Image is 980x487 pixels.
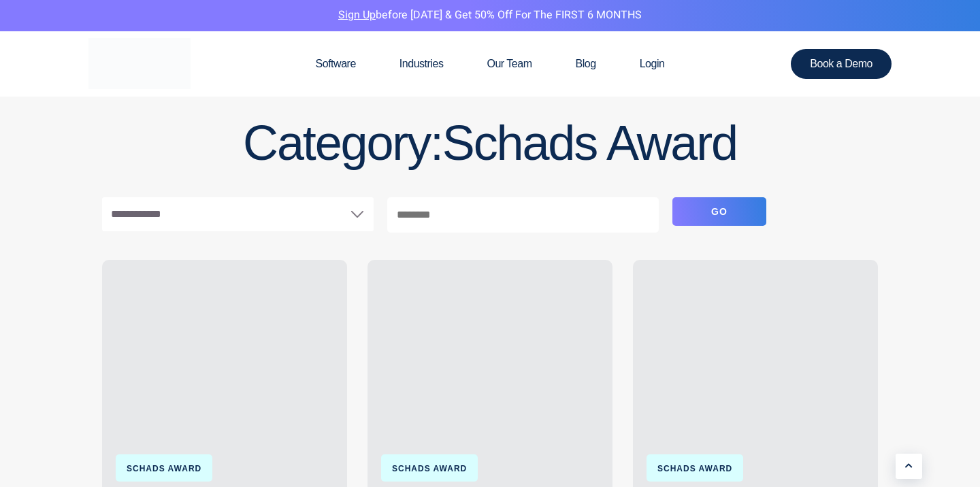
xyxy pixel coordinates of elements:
[10,7,970,24] p: before [DATE] & Get 50% Off for the FIRST 6 MONTHS
[378,31,465,97] a: Industries
[392,464,467,473] a: Schads Award
[554,31,618,97] a: Blog
[810,58,872,69] span: Book a Demo
[657,464,732,473] a: Schads Award
[338,7,376,23] a: Sign Up
[896,454,922,479] a: Learn More
[442,116,737,170] span: Schads Award
[294,31,378,97] a: Software
[127,464,201,473] a: Schads Award
[791,49,892,79] a: Book a Demo
[672,197,766,226] button: Go
[711,206,728,217] span: Go
[465,31,553,97] a: Our Team
[102,103,878,170] h1: Category:
[618,31,687,97] a: Login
